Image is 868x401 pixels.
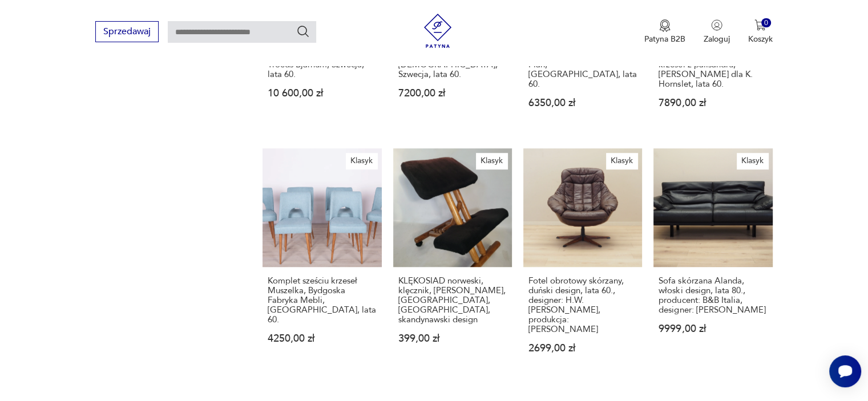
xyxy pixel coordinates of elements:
iframe: Smartsupp widget button [829,355,861,387]
button: 0Koszyk [748,19,773,44]
img: Patyna - sklep z meblami i dekoracjami vintage [421,14,455,48]
button: Sprzedawaj [95,21,159,42]
a: KlasykKomplet sześciu krzeseł Muszelka, Bydgoska Fabryka Mebli, Polska, lata 60.Komplet sześciu k... [263,148,381,375]
img: Ikona medalu [659,19,671,32]
h3: Komplet sześciu krzeseł Muszelka, Bydgoska Fabryka Mebli, [GEOGRAPHIC_DATA], lata 60. [268,276,376,325]
img: Ikonka użytkownika [711,19,722,31]
a: KlasykSofa skórzana Alanda, włoski design, lata 80., producent: B&B Italia, designer: Paolo PivaS... [653,148,772,375]
p: Koszyk [748,34,773,44]
h3: Fotel Model Lamino, proj. [PERSON_NAME], [DEMOGRAPHIC_DATA], Szwecja, lata 60. [398,40,507,79]
p: Zaloguj [704,34,730,44]
p: 2699,00 zł [528,343,637,353]
a: KlasykKLĘKOSIAD norweski, klęcznik, PETER OPSVIK, STOKKE, Norwegia, skandynawski designKLĘKOSIAD ... [393,148,512,375]
a: Sprzedawaj [95,29,159,37]
a: Ikona medaluPatyna B2B [644,19,685,44]
h3: Komplet czterech krzeseł, proj. [PERSON_NAME], G-Plan, [GEOGRAPHIC_DATA], lata 60. [528,40,637,89]
button: Zaloguj [704,19,730,44]
button: Patyna B2B [644,19,685,44]
p: 7200,00 zł [398,88,507,98]
p: 4250,00 zł [268,334,376,343]
div: 0 [761,18,771,28]
h3: Sofa skórzana Alanda, włoski design, lata 80., producent: B&B Italia, designer: [PERSON_NAME] [659,276,767,315]
h3: KLĘKOSIAD norweski, klęcznik, [PERSON_NAME], [GEOGRAPHIC_DATA], [GEOGRAPHIC_DATA], skandynawski d... [398,276,507,325]
p: 7890,00 zł [659,98,767,108]
p: 10 600,00 zł [268,88,376,98]
p: 399,00 zł [398,334,507,343]
h3: Okrągły rozkładany stół, proj. [PERSON_NAME], Troeds Bjärnum, Szwecja, lata 60. [268,40,376,79]
p: Patyna B2B [644,34,685,44]
h3: Zestaw [DEMOGRAPHIC_DATA] krzeseł z palisandru, [PERSON_NAME] dla K. Hornslet, lata 60. [659,40,767,89]
h3: Fotel obrotowy skórzany, duński design, lata 60., designer: H.W. [PERSON_NAME], produkcja: [PERSO... [528,276,637,334]
p: 6350,00 zł [528,98,637,108]
a: KlasykFotel obrotowy skórzany, duński design, lata 60., designer: H.W. Klein, produkcja: BraminFo... [523,148,642,375]
img: Ikona koszyka [754,19,766,31]
button: Szukaj [296,25,310,38]
p: 9999,00 zł [659,324,767,334]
